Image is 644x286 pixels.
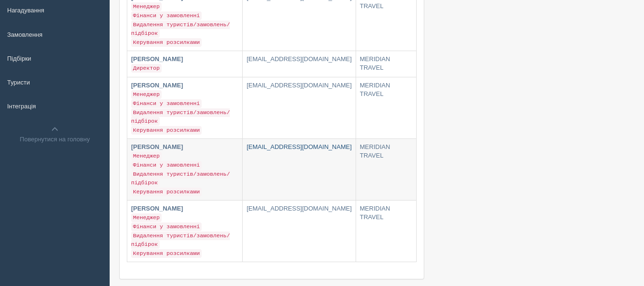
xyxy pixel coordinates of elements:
a: MERIDIAN TRAVEL [356,51,416,77]
code: Керування розсилками [131,249,202,258]
code: Менеджер [131,90,162,99]
a: [PERSON_NAME] Директор [127,51,242,77]
a: [PERSON_NAME] Менеджер Фінанси у замовленні Видалення туристів/замовлень/підбірок Керування розси... [127,201,242,262]
a: MERIDIAN TRAVEL [356,77,416,138]
b: [PERSON_NAME] [131,55,183,63]
code: Видалення туристів/замовлень/підбірок [131,108,230,126]
code: Директор [131,64,162,73]
code: Видалення туристів/замовлень/підбірок [131,21,230,38]
code: Менеджер [131,2,162,11]
a: [EMAIL_ADDRESS][DOMAIN_NAME] [243,201,355,262]
code: Видалення туристів/замовлень/підбірок [131,170,230,188]
code: Менеджер [131,213,162,222]
code: Видалення туристів/замовлень/підбірок [131,232,230,249]
b: [PERSON_NAME] [131,143,183,150]
a: MERIDIAN TRAVEL [356,201,416,262]
a: [EMAIL_ADDRESS][DOMAIN_NAME] [243,139,355,200]
a: [EMAIL_ADDRESS][DOMAIN_NAME] [243,77,355,138]
a: [PERSON_NAME] Менеджер Фінанси у замовленні Видалення туристів/замовлень/підбірок Керування розси... [127,77,242,138]
a: [PERSON_NAME] Менеджер Фінанси у замовленні Видалення туристів/замовлень/підбірок Керування розси... [127,139,242,200]
code: Менеджер [131,152,162,160]
code: Фінанси у замовленні [131,222,202,231]
a: MERIDIAN TRAVEL [356,139,416,200]
b: [PERSON_NAME] [131,82,183,89]
b: [PERSON_NAME] [131,205,183,212]
a: [EMAIL_ADDRESS][DOMAIN_NAME] [243,51,355,77]
code: Фінанси у замовленні [131,99,202,108]
code: Керування розсилками [131,38,202,47]
code: Фінанси у замовленні [131,11,202,20]
code: Фінанси у замовленні [131,161,202,169]
code: Керування розсилками [131,126,202,135]
code: Керування розсилками [131,188,202,196]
